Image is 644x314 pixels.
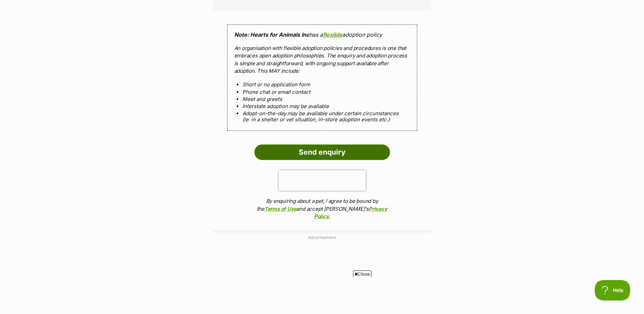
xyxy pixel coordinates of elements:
div: has a adoption policy [227,24,417,131]
a: flexible [323,31,342,38]
p: An organisation with flexible adoption policies and procedures is one that embraces open adoption... [234,45,410,75]
li: Short or no application form [242,82,402,87]
iframe: Help Scout Beacon - Open [595,280,630,300]
input: Send enquiry [254,144,390,160]
li: Meet and greets [242,96,402,102]
iframe: reCAPTCHA [279,170,366,191]
li: Phone chat or email contact [242,89,402,95]
a: Terms of Use [264,206,296,212]
iframe: Advertisement [199,280,446,311]
strong: Note: Hearts for Animals Inc [234,31,309,38]
li: Interstate adoption may be available [242,103,402,109]
span: Close [353,271,371,277]
li: Adopt-on-the-day may be available under certain circumstances (ie. in a shelter or vet situation,... [242,110,402,122]
p: By enquiring about a pet, I agree to be bound by the and accept [PERSON_NAME]'s [254,197,390,221]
